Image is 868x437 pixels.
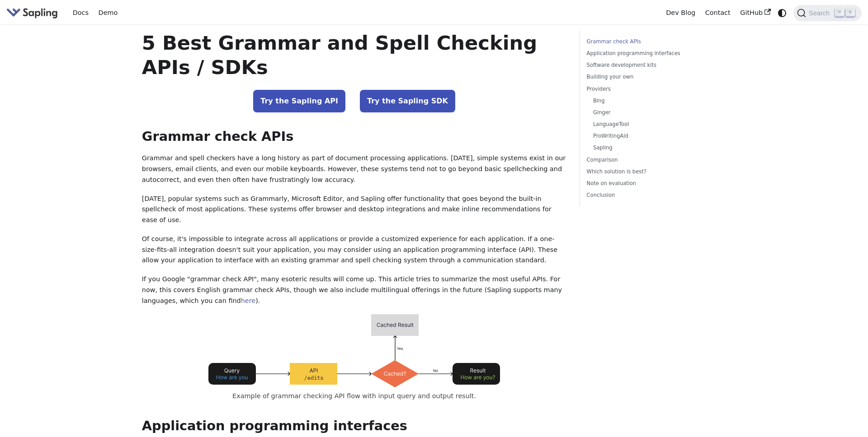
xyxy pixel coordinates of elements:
figcaption: Example of grammar checking API flow with input query and output result. [160,391,549,402]
a: Demo [94,6,123,20]
a: Bing [593,97,706,105]
a: Comparison [587,156,709,164]
img: Sapling.ai [6,6,58,19]
kbd: ⌘ [835,9,844,17]
a: Dev Blog [661,6,700,20]
p: Grammar and spell checkers have a long history as part of document processing applications. [DATE... [142,153,567,185]
p: Of course, it's impossible to integrate across all applications or provide a customized experienc... [142,234,567,266]
button: Switch between dark and light mode (currently system mode) [776,6,789,19]
a: Contact [700,6,736,20]
h2: Grammar check APIs [142,129,567,145]
a: Ginger [593,108,706,117]
a: Sapling [593,144,706,152]
p: [DATE], popular systems such as Grammarly, Microsoft Editor, and Sapling offer functionality that... [142,194,567,226]
p: If you Google "grammar check API", many esoteric results will come up. This article tries to summ... [142,274,567,306]
a: Sapling.ai [6,6,61,19]
span: Search [806,9,835,17]
h2: Application programming interfaces [142,418,567,434]
a: Grammar check APIs [587,37,709,46]
a: Which solution is best? [587,167,709,176]
a: Building your own [587,73,709,81]
a: Try the Sapling API [253,90,345,112]
a: here [241,297,255,304]
button: Search (Command+K) [793,5,861,21]
a: ProWritingAid [593,132,706,140]
a: Application programming interfaces [587,49,709,58]
a: Try the Sapling SDK [360,90,455,112]
h1: 5 Best Grammar and Spell Checking APIs / SDKs [142,31,567,79]
a: Note on evaluation [587,179,709,188]
a: Docs [68,6,94,20]
kbd: K [846,9,855,17]
img: Example API flow [208,314,500,387]
a: Software development kits [587,61,709,70]
a: GitHub [735,6,775,20]
a: Conclusion [587,191,709,200]
a: LanguageTool [593,120,706,129]
a: Providers [587,85,709,93]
